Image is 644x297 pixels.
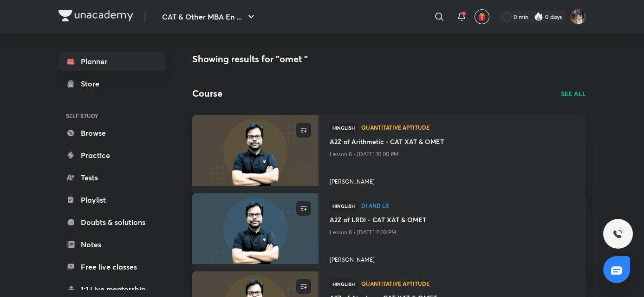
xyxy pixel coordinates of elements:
[330,279,358,289] span: Hinglish
[330,226,575,238] p: Lesson 8 • [DATE] 7:00 PM
[59,257,166,276] a: Free live classes
[475,9,489,24] button: avatar
[330,123,358,133] span: Hinglish
[191,192,319,264] img: new-thumbnail
[59,124,166,142] a: Browse
[156,7,262,26] button: CAT & Other MBA En ...
[59,213,166,231] a: Doubts & solutions
[59,146,166,165] a: Practice
[561,89,586,99] a: SEE ALL
[361,125,575,130] span: Quantitative Aptitude
[330,174,575,186] a: [PERSON_NAME]
[59,235,166,254] a: Notes
[192,115,319,193] a: new-thumbnail
[330,215,575,226] a: A2Z of LRDI - CAT XAT & OMET
[59,108,166,124] h6: SELF STUDY
[192,86,222,100] h2: Course
[612,228,624,239] img: ttu
[330,201,358,211] span: Hinglish
[478,13,486,21] img: avatar
[192,52,586,66] h4: Showing results for "omet "
[59,52,166,71] a: Planner
[59,168,166,187] a: Tests
[361,125,575,131] a: Quantitative Aptitude
[361,281,575,287] a: Quantitative Aptitude
[330,148,575,160] p: Lesson 8 • [DATE] 10:00 PM
[81,78,105,89] div: Store
[361,281,575,286] span: Quantitative Aptitude
[534,12,543,21] img: streak
[191,114,319,186] img: new-thumbnail
[361,203,575,209] a: DI and LR
[59,191,166,209] a: Playlist
[59,10,133,24] a: Company Logo
[192,193,319,271] a: new-thumbnail
[570,9,586,25] img: kanak goel
[361,203,575,208] span: DI and LR
[330,137,575,148] a: A2Z of Arithmetic - CAT XAT & OMET
[59,74,166,93] a: Store
[59,10,133,21] img: Company Logo
[330,252,575,264] a: [PERSON_NAME]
